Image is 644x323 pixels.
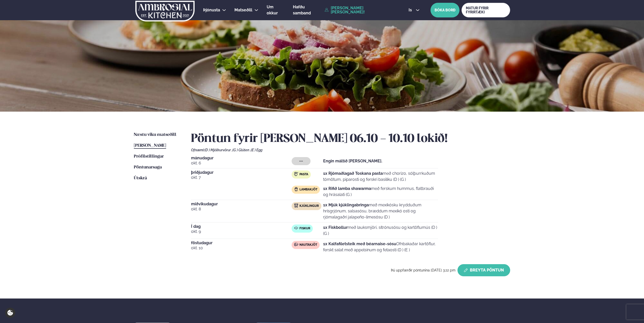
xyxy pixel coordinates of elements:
span: Útskrá [134,176,147,180]
strong: 1x Mjúk kjúklingabringa [323,203,369,207]
span: Fiskur [299,227,310,231]
span: Kjúklingur [299,204,319,208]
img: chicken.svg [294,204,298,208]
span: okt. 8 [191,206,292,212]
span: [PERSON_NAME] [134,143,166,148]
img: beef.svg [294,242,298,246]
span: mánudagur [191,156,292,160]
p: með ferskum hummus, flatbrauði og hrásalati (G ) [323,186,438,198]
p: með chorizo, sólþurrkuðum tómötum, piparosti og ferskri basilíku (D ) (G ) [323,170,438,183]
a: Matseðill [234,7,252,13]
strong: 1x Kalfafiletsteik með béarnaise-sósu [323,241,396,246]
span: Í dag [191,225,292,229]
p: með lauksmjöri, sítrónusósu og kartöflumús (D ) (G ) [323,225,438,237]
span: föstudagur [191,241,292,245]
button: BÓKA BORÐ [431,3,459,17]
a: Næstu viku matseðill [134,132,176,138]
p: Ofnbakaðar kartöflur, ferskt salat með appelsínum og fetaosti (D ) (E ) [323,241,438,253]
a: Cookie settings [5,308,15,318]
span: okt. 9 [191,229,292,235]
span: --- [299,159,303,163]
a: Hafðu samband [293,4,322,16]
img: Lamb.svg [294,187,298,191]
a: Um okkur [267,4,285,16]
span: is [409,8,413,12]
span: Prófílstillingar [134,154,164,159]
div: Ofnæmi: [191,148,510,152]
span: þriðjudagur [191,170,292,175]
h2: Pöntun fyrir [PERSON_NAME] 06.10 - 10.10 lokið! [191,132,510,146]
a: Útskrá [134,175,147,181]
img: logo [135,1,195,21]
a: [PERSON_NAME] [PERSON_NAME]! [325,6,397,14]
span: Þú uppfærðir pöntunina [DATE] 3:22 pm [391,268,455,272]
span: Hafðu samband [293,5,311,15]
span: okt. 7 [191,175,292,181]
span: Pasta [299,172,308,177]
a: MATUR FYRIR FYRIRTÆKI [462,3,510,17]
strong: Engin máltíð [PERSON_NAME]. [323,159,382,163]
strong: 1x Rjómaðlagað Toskana pasta [323,171,383,176]
span: Pöntunarsaga [134,165,162,169]
span: (G ) Glúten , [232,148,251,152]
span: Matseðill [234,8,252,12]
a: Prófílstillingar [134,154,164,160]
a: Pöntunarsaga [134,164,162,170]
span: okt. 6 [191,160,292,166]
span: Um okkur [267,5,278,15]
button: Breyta Pöntun [457,264,510,276]
span: Næstu viku matseðill [134,133,176,137]
span: Þjónusta [203,8,220,12]
img: pasta.svg [294,172,298,176]
p: með mexíkósku krydduðum hrísgrjónum, salsasósu, bræddum mexíkó osti og rjómalagaðri jalapeño-lime... [323,202,438,220]
a: [PERSON_NAME] [134,143,166,149]
img: fish.svg [294,226,298,230]
span: Nautakjöt [299,243,317,247]
span: miðvikudagur [191,202,292,206]
span: (E ) Egg [251,148,262,152]
strong: 1x Fiskbollur [323,225,348,230]
a: Þjónusta [203,7,220,13]
span: (D ) Mjólkurvörur , [204,148,232,152]
strong: 1x Rifið lamba shawarma [323,186,371,191]
span: Lambakjöt [299,188,317,192]
button: is [405,8,423,12]
span: okt. 10 [191,245,292,251]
